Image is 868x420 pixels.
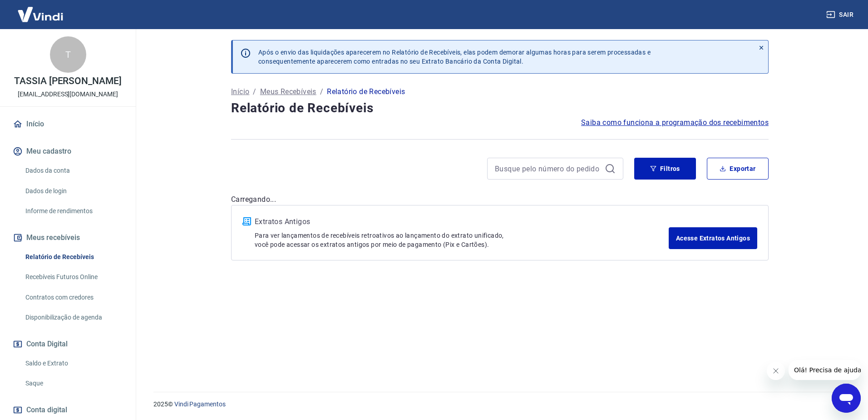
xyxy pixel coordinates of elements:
p: / [253,86,256,97]
a: Saldo e Extrato [22,354,125,373]
a: Acesse Extratos Antigos [669,227,757,249]
a: Conta digital [11,400,125,420]
h4: Relatório de Recebíveis [231,99,769,117]
p: Extratos Antigos [255,216,669,227]
a: Relatório de Recebíveis [22,248,125,266]
p: / [320,86,323,97]
p: Relatório de Recebíveis [327,86,405,97]
button: Conta Digital [11,334,125,354]
img: ícone [242,217,251,225]
a: Informe de rendimentos [22,202,125,220]
p: [EMAIL_ADDRESS][DOMAIN_NAME] [18,90,118,99]
input: Busque pelo número do pedido [495,162,601,175]
iframe: Mensagem da empresa [789,360,861,380]
span: Conta digital [26,404,67,416]
button: Exportar [707,158,769,180]
button: Meus recebíveis [11,228,125,248]
a: Recebíveis Futuros Online [22,268,125,286]
img: Vindi [11,0,70,28]
a: Saque [22,374,125,393]
p: Carregando... [231,194,769,205]
a: Meus Recebíveis [260,86,316,97]
p: Para ver lançamentos de recebíveis retroativos ao lançamento do extrato unificado, você pode aces... [255,231,669,249]
a: Disponibilização de agenda [22,308,125,327]
a: Início [11,114,125,134]
p: 2025 © [153,400,846,409]
p: TASSIA [PERSON_NAME] [14,76,122,86]
a: Dados da conta [22,161,125,180]
a: Início [231,86,249,97]
a: Dados de login [22,182,125,200]
div: T [50,36,86,73]
a: Saiba como funciona a programação dos recebimentos [581,117,769,128]
button: Meu cadastro [11,141,125,161]
iframe: Botão para abrir a janela de mensagens [832,384,861,413]
p: Após o envio das liquidações aparecerem no Relatório de Recebíveis, elas podem demorar algumas ho... [258,48,651,66]
button: Filtros [634,158,696,180]
span: Olá! Precisa de ajuda? [5,6,76,14]
a: Contratos com credores [22,288,125,307]
a: Vindi Pagamentos [174,400,226,408]
button: Sair [824,6,857,23]
iframe: Fechar mensagem [767,362,785,380]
